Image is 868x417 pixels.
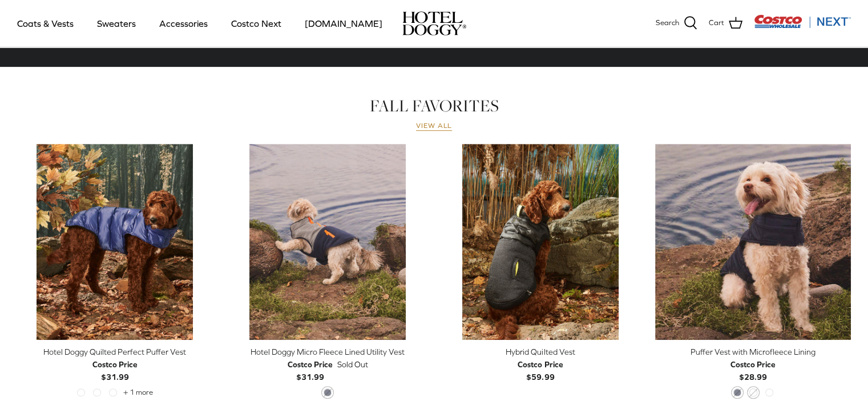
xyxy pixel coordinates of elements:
span: + 1 more [123,388,153,396]
div: Puffer Vest with Microfleece Lining [655,346,851,358]
a: Search [656,16,697,31]
a: Cart [709,16,742,31]
div: Hotel Doggy Micro Fleece Lined Utility Vest [230,346,426,358]
a: FALL FAVORITES [370,94,499,117]
img: hoteldoggycom [402,11,466,35]
b: $28.99 [730,358,776,382]
a: View all [416,122,453,131]
b: $31.99 [288,358,333,382]
b: $59.99 [518,358,563,382]
a: Visit Costco Next [754,22,851,30]
a: Sweaters [87,4,146,43]
a: Hotel Doggy Quilted Perfect Puffer Vest Costco Price$31.99 [17,346,213,384]
div: Costco Price [288,358,333,371]
a: hoteldoggy.com hoteldoggycom [402,11,466,35]
span: Search [656,17,679,29]
a: Hotel Doggy Quilted Perfect Puffer Vest [17,144,213,340]
a: Puffer Vest with Microfleece Lining Costco Price$28.99 [655,346,851,384]
b: $31.99 [92,358,138,382]
a: Coats & Vests [7,4,84,43]
span: Cart [709,17,724,29]
div: Costco Price [730,358,776,371]
a: Hotel Doggy Micro Fleece Lined Utility Vest [230,144,426,340]
a: Hotel Doggy Micro Fleece Lined Utility Vest Costco Price$31.99 Sold Out [230,346,426,384]
div: Hybrid Quilted Vest [443,346,639,358]
a: Hybrid Quilted Vest [443,144,639,340]
a: Hybrid Quilted Vest Costco Price$59.99 [443,346,639,384]
span: Sold Out [337,358,368,371]
a: Accessories [149,4,218,43]
div: Costco Price [92,358,138,371]
a: Costco Next [221,4,292,43]
a: Puffer Vest with Microfleece Lining [655,144,851,340]
div: Costco Price [518,358,563,371]
img: Costco Next [754,14,851,29]
div: Hotel Doggy Quilted Perfect Puffer Vest [17,346,213,358]
a: [DOMAIN_NAME] [294,4,393,43]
